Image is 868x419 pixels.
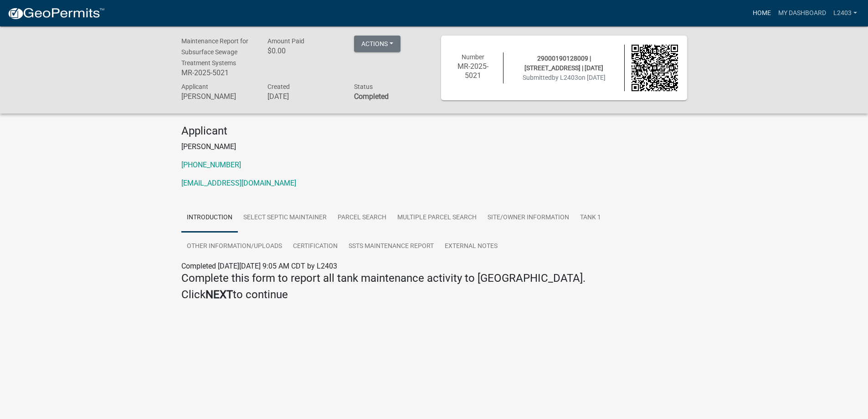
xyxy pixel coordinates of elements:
a: L2403 [830,5,861,22]
strong: NEXT [205,288,233,301]
h4: Applicant [181,124,687,138]
span: Status [354,83,373,90]
h6: MR-2025-5021 [450,62,497,79]
span: Amount Paid [267,37,304,45]
h6: [PERSON_NAME] [181,92,254,101]
h6: MR-2025-5021 [181,68,254,77]
span: Created [267,83,290,90]
a: Parcel search [332,203,392,233]
a: Home [749,5,775,22]
h4: Complete this form to report all tank maintenance activity to [GEOGRAPHIC_DATA]. [181,272,687,285]
a: Certification [288,232,343,261]
a: Site/Owner Information [482,203,575,233]
p: [PERSON_NAME] [181,141,687,152]
span: 29000190128009 | [STREET_ADDRESS] | [DATE] [524,55,603,72]
a: My Dashboard [775,5,830,22]
span: Applicant [181,83,208,90]
a: SSTS Maintenance Report [343,232,439,261]
a: Select Septic Maintainer [238,203,332,233]
a: Tank 1 [575,203,606,233]
h4: Click to continue [181,288,687,301]
h6: [DATE] [267,92,340,101]
strong: Completed [354,92,389,101]
a: External Notes [439,232,503,261]
button: Actions [354,36,401,52]
span: Maintenance Report for Subsurface Sewage Treatment Systems [181,37,248,67]
a: [EMAIL_ADDRESS][DOMAIN_NAME] [181,179,296,187]
a: [PHONE_NUMBER] [181,160,241,169]
span: Completed [DATE][DATE] 9:05 AM CDT by L2403 [181,262,337,270]
span: Submitted on [DATE] [523,74,606,81]
a: Multiple Parcel Search [392,203,482,233]
a: Other Information/Uploads [181,232,288,261]
span: by L2403 [552,74,578,81]
a: Introduction [181,203,238,233]
span: Number [462,53,484,61]
img: QR code [632,45,678,91]
h6: $0.00 [267,47,340,55]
